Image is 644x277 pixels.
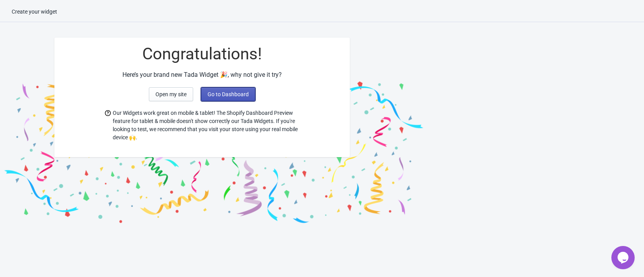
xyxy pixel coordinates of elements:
[54,45,350,62] div: Congratulations!
[155,91,187,97] span: Open my site
[208,91,249,97] span: Go to Dashboard
[214,30,428,226] img: final_2.png
[54,70,350,80] div: Here’s your brand new Tada Widget 🎉, why not give it try?
[201,87,255,101] button: Go to Dashboard
[113,109,299,142] span: Our Widgets work great on mobile & tablet! The Shopify Dashboard Preview feature for tablet & mob...
[149,87,193,101] button: Open my site
[611,246,636,269] iframe: chat widget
